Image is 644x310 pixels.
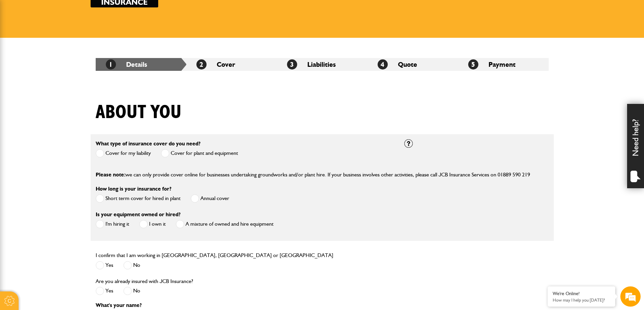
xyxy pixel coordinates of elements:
[287,59,297,69] span: 3
[96,261,113,270] label: Yes
[139,220,166,228] label: I own it
[96,279,193,284] label: Are you already insured with JCB Insurance?
[468,59,478,69] span: 5
[96,149,151,158] label: Cover for my liability
[96,170,549,179] p: we can only provide cover online for businesses undertaking groundworks and/or plant hire. If you...
[96,101,182,124] h1: About you
[96,194,181,203] label: Short term cover for hired in plant
[96,141,200,146] label: What type of insurance cover do you need?
[553,291,610,297] div: We're Online!
[96,220,129,228] label: I'm hiring it
[96,212,181,217] label: Is your equipment owned or hired?
[176,220,273,228] label: A mixture of owned and hire equipment
[96,58,186,71] li: Details
[458,58,549,71] li: Payment
[186,58,277,71] li: Cover
[96,171,125,178] span: Please note:
[106,59,116,69] span: 1
[553,298,610,303] p: How may I help you today?
[96,186,171,192] label: How long is your insurance for?
[196,59,207,69] span: 2
[378,59,388,69] span: 4
[123,261,140,270] label: No
[367,58,458,71] li: Quote
[191,194,229,203] label: Annual cover
[96,253,333,258] label: I confirm that I am working in [GEOGRAPHIC_DATA], [GEOGRAPHIC_DATA] or [GEOGRAPHIC_DATA]
[123,287,140,295] label: No
[96,287,113,295] label: Yes
[277,58,367,71] li: Liabilities
[627,104,644,188] div: Need help?
[96,303,394,308] p: What's your name?
[161,149,238,158] label: Cover for plant and equipment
